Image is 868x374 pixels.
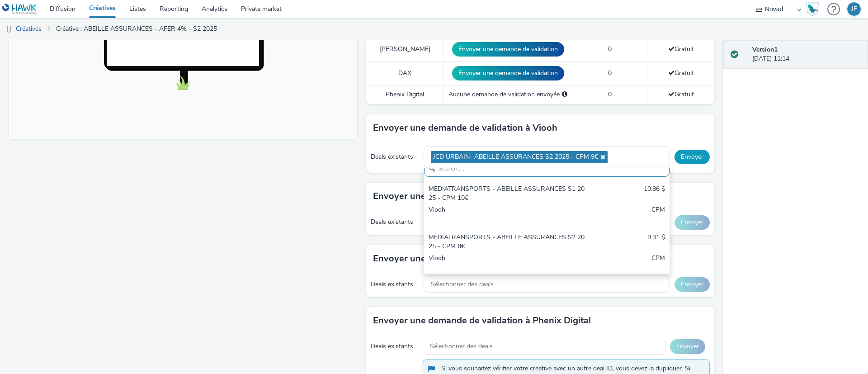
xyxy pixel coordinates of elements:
td: Phenix Digital [366,85,444,104]
h3: Envoyer une demande de validation à Broadsign [373,189,576,203]
h3: Envoyer une demande de validation à MyAdbooker [373,252,587,265]
div: 9.31 $ [647,233,665,251]
div: CPM [651,254,665,272]
div: Aucune demande de validation envoyée [448,90,567,99]
a: Hawk Academy [806,2,823,16]
img: undefined Logo [2,4,37,15]
td: [PERSON_NAME] [366,37,444,61]
div: MEDIATRANSPORTS - ABEILLE ASSURANCES S2 2025 - CPM 8€ [429,233,585,251]
div: 10.86 $ [644,185,665,203]
span: 0 [608,90,612,99]
button: Envoyer [675,150,710,164]
h3: Envoyer une demande de validation à Viooh [373,121,557,135]
div: Viooh [429,205,585,224]
div: Deals existants [371,152,419,161]
div: Sélectionnez un deal ci-dessous et cliquez sur Envoyer pour envoyer une demande de validation à P... [562,90,567,99]
span: Gratuit [668,69,694,77]
span: Gratuit [668,90,694,99]
strong: Version 1 [752,45,778,54]
span: 0 [608,69,612,77]
input: Search...... [424,161,670,177]
div: Deals existants [371,218,419,227]
button: Envoyer une demande de validation [452,66,564,80]
span: Gratuit [668,45,694,53]
div: [DATE] 11:14 [752,45,861,64]
span: 0 [608,45,612,53]
a: Créative : ABEILLE ASSURANCES - AFER 4% - S2 2025 [52,18,222,40]
span: Sélectionner des deals... [430,343,497,350]
div: JF [851,2,857,16]
div: CPM [651,205,665,224]
div: MEDIATRANSPORTS - ABEILLE ASSURANCES S1 2025 - CPM 10€ [429,185,585,203]
div: Deals existants [371,280,419,289]
td: DAX [366,62,444,85]
div: Viooh [429,254,585,272]
img: Hawk Academy [806,2,819,16]
button: Envoyer [670,339,705,354]
img: dooh [5,25,14,34]
span: Sélectionner des deals... [431,281,498,289]
div: Deals existants [371,342,418,351]
span: JCD URBAIN- ABEILLE ASSURANCES S2 2025 - CPM 9€ [433,153,598,161]
h3: Envoyer une demande de validation à Phenix Digital [373,314,591,327]
button: Envoyer [675,215,710,230]
button: Envoyer une demande de validation [452,42,564,57]
button: Envoyer [675,277,710,292]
